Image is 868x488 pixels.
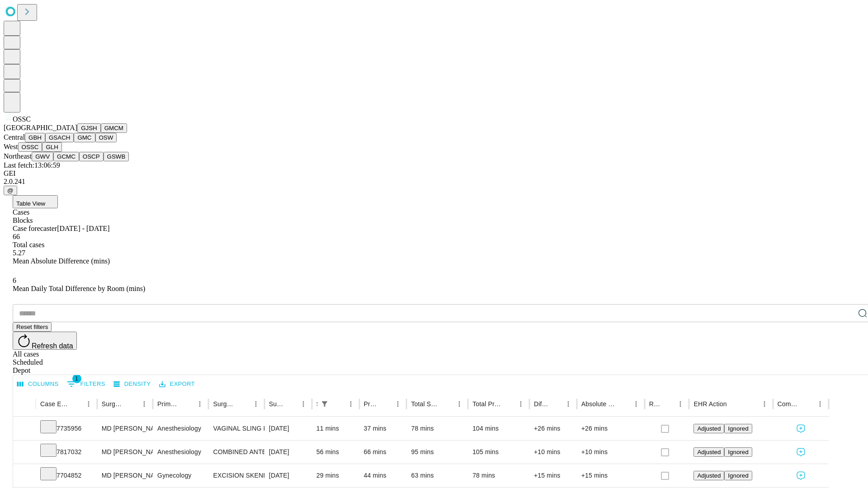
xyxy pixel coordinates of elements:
[18,445,31,460] button: Expand
[693,400,726,408] div: EHR Action
[57,225,109,232] span: [DATE] - [DATE]
[440,398,453,410] button: Sort
[534,441,572,464] div: +10 mins
[728,449,748,455] span: Ignored
[4,133,25,141] span: Central
[364,400,378,408] div: Predicted In Room Duration
[411,441,463,464] div: 95 mins
[40,400,69,408] div: Case Epic Id
[364,441,402,464] div: 66 mins
[13,322,52,332] button: Reset filters
[102,400,124,408] div: Surgeon Name
[40,417,93,440] div: 7735956
[213,441,259,464] div: COMBINED ANTEROPOSTERIOR [MEDICAL_DATA], CYSTO
[13,249,25,257] span: 5.27
[364,417,402,440] div: 37 mins
[4,152,32,160] span: Northeast
[392,398,404,410] button: Menu
[316,417,355,440] div: 11 mins
[581,441,640,464] div: +10 mins
[237,398,250,410] button: Sort
[18,468,31,484] button: Expand
[138,398,151,410] button: Menu
[674,398,687,410] button: Menu
[649,400,661,408] div: Resolved in EHR
[13,233,20,240] span: 66
[318,398,331,410] button: Show filters
[724,447,752,457] button: Ignored
[724,424,752,433] button: Ignored
[13,115,31,123] span: OSSC
[157,377,197,391] button: Export
[157,441,204,464] div: Anesthesiology
[693,424,724,433] button: Adjusted
[102,464,148,487] div: MD [PERSON_NAME]
[269,400,283,408] div: Surgery Date
[13,241,44,249] span: Total cases
[581,464,640,487] div: +15 mins
[814,398,826,410] button: Menu
[102,441,148,464] div: MD [PERSON_NAME]
[534,400,548,408] div: Difference
[40,441,93,464] div: 7817032
[70,398,82,410] button: Sort
[45,133,74,142] button: GSACH
[693,447,724,457] button: Adjusted
[18,421,31,437] button: Expand
[16,200,45,207] span: Table View
[284,398,297,410] button: Sort
[534,464,572,487] div: +15 mins
[4,178,864,186] div: 2.0.241
[697,425,721,432] span: Adjusted
[379,398,392,410] button: Sort
[269,417,307,440] div: [DATE]
[213,464,259,487] div: EXCISION SKENE GLAND
[728,425,748,432] span: Ignored
[581,417,640,440] div: +26 mins
[728,398,741,410] button: Sort
[332,398,344,410] button: Sort
[95,133,117,142] button: OSW
[157,464,204,487] div: Gynecology
[13,195,58,208] button: Table View
[778,400,800,408] div: Comments
[157,417,204,440] div: Anesthesiology
[661,398,674,410] button: Sort
[74,133,95,142] button: GMC
[318,398,331,410] div: 1 active filter
[801,398,814,410] button: Sort
[316,441,355,464] div: 56 mins
[25,133,45,142] button: GBH
[13,225,57,232] span: Case forecaster
[7,187,14,194] span: @
[297,398,310,410] button: Menu
[269,464,307,487] div: [DATE]
[104,152,129,161] button: GSWB
[344,398,357,410] button: Menu
[77,123,101,133] button: GJSH
[364,464,402,487] div: 44 mins
[18,142,42,152] button: OSSC
[53,152,79,161] button: GCMC
[181,398,193,410] button: Sort
[13,257,110,265] span: Mean Absolute Difference (mins)
[101,123,127,133] button: GMCM
[316,400,317,408] div: Scheduled In Room Duration
[42,142,61,152] button: GLH
[32,152,53,161] button: GWV
[79,152,104,161] button: OSCP
[72,374,81,383] span: 1
[65,377,108,391] button: Show filters
[4,124,77,131] span: [GEOGRAPHIC_DATA]
[213,400,236,408] div: Surgery Name
[269,441,307,464] div: [DATE]
[213,417,259,440] div: VAGINAL SLING PROCEDURE FOR [MEDICAL_DATA]
[514,398,527,410] button: Menu
[4,143,18,150] span: West
[4,186,17,195] button: @
[250,398,262,410] button: Menu
[316,464,355,487] div: 29 mins
[562,398,575,410] button: Menu
[758,398,771,410] button: Menu
[157,400,180,408] div: Primary Service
